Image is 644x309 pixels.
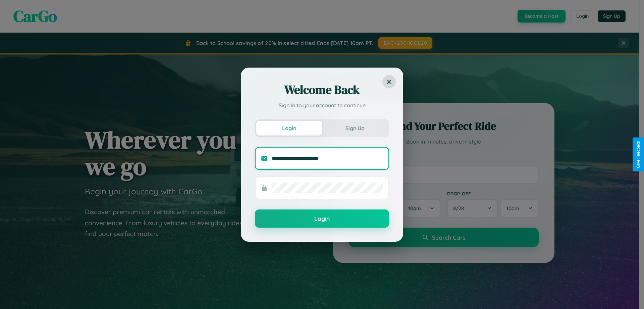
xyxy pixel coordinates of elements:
[322,121,388,136] button: Sign Up
[255,209,389,228] button: Login
[636,141,641,168] div: Give Feedback
[255,101,389,109] p: Sign in to your account to continue
[255,82,389,98] h2: Welcome Back
[256,121,322,136] button: Login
